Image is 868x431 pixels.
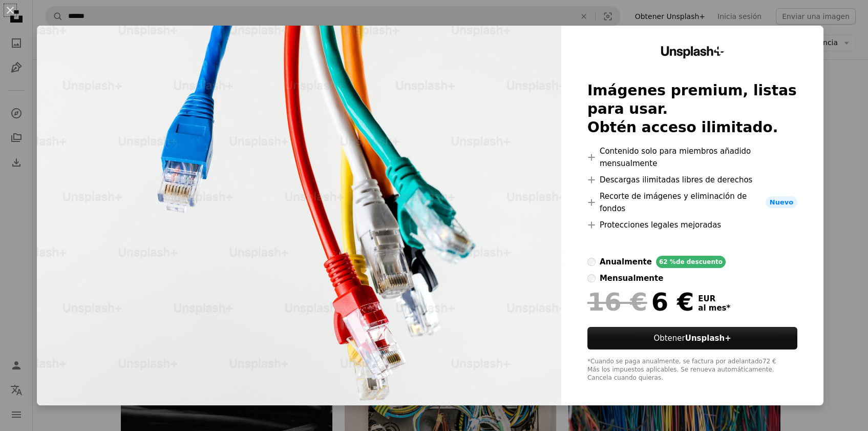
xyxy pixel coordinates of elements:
li: Recorte de imágenes y eliminación de fondos [587,190,797,215]
span: EUR [698,294,730,303]
div: mensualmente [600,272,663,284]
div: anualmente [600,256,652,268]
div: 6 € [587,289,694,315]
div: *Cuando se paga anualmente, se factura por adelantado 72 € Más los impuestos aplicables. Se renue... [587,358,797,382]
span: al mes * [698,303,730,313]
span: Nuevo [766,196,797,209]
strong: Unsplash+ [685,334,731,343]
button: ObtenerUnsplash+ [587,327,797,350]
input: mensualmente [587,274,596,282]
div: 62 % de descuento [656,256,726,268]
li: Contenido solo para miembros añadido mensualmente [587,145,797,170]
li: Protecciones legales mejoradas [587,219,797,231]
input: anualmente62 %de descuento [587,258,596,266]
h2: Imágenes premium, listas para usar. Obtén acceso ilimitado. [587,81,797,137]
span: 16 € [587,289,647,315]
li: Descargas ilimitadas libres de derechos [587,174,797,186]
